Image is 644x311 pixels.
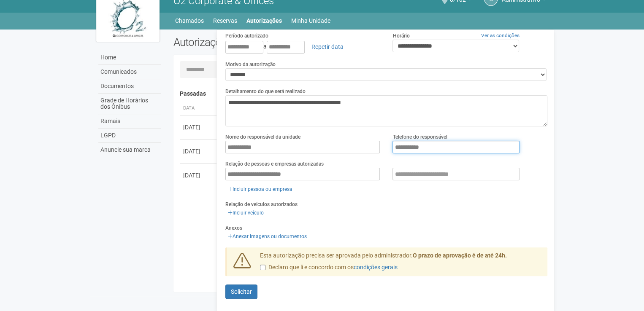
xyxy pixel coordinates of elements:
a: Anexar imagens ou documentos [225,232,309,241]
input: Declaro que li e concordo com oscondições gerais [260,265,265,270]
a: condições gerais [354,264,398,271]
div: a [225,40,380,54]
a: Repetir data [306,40,349,54]
a: Ramais [98,114,161,129]
label: Motivo da autorização [225,61,276,68]
label: Nome do responsável da unidade [225,133,300,141]
button: Solicitar [225,284,257,299]
a: Autorizações [246,15,282,27]
h4: Passadas [180,91,541,97]
a: Incluir veículo [225,208,266,217]
a: Comunicados [98,65,161,79]
a: Chamados [175,15,204,27]
a: LGPD [98,129,161,143]
a: Reservas [213,15,237,27]
label: Declaro que li e concordo com os [260,263,398,272]
a: Grade de Horários dos Ônibus [98,94,161,114]
a: Anuncie sua marca [98,143,161,157]
th: Data [180,102,218,115]
a: Ver as condições [481,32,520,38]
strong: O prazo de aprovação é de até 24h. [413,252,507,259]
h2: Autorizações [173,36,354,48]
div: [DATE] [183,147,214,155]
label: Detalhamento do que será realizado [225,88,306,95]
label: Anexos [225,224,242,232]
label: Horário [392,32,409,40]
label: Telefone do responsável [392,133,447,141]
label: Relação de veículos autorizados [225,201,298,208]
label: Relação de pessoas e empresas autorizadas [225,160,324,168]
div: [DATE] [183,123,214,131]
a: Documentos [98,79,161,94]
span: Solicitar [231,288,252,295]
label: Período autorizado [225,32,268,40]
div: Esta autorização precisa ser aprovada pelo administrador. [254,252,547,276]
a: Incluir pessoa ou empresa [225,185,295,194]
a: Home [98,51,161,65]
div: [DATE] [183,171,214,180]
a: Minha Unidade [291,15,330,27]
